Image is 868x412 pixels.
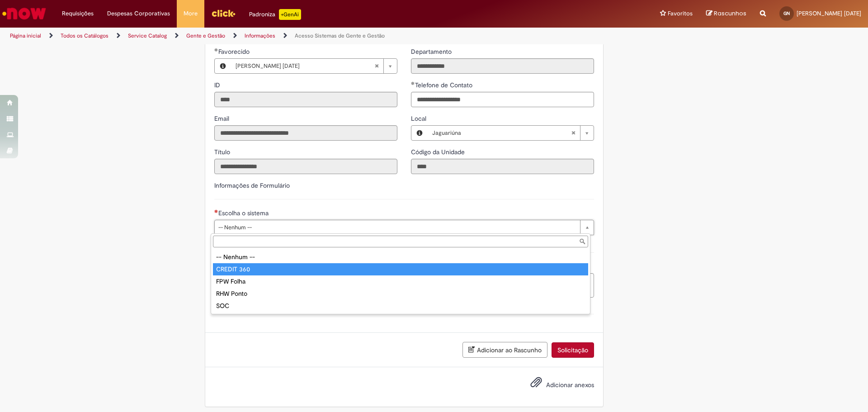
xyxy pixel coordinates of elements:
div: CREDIT 360 [213,263,588,275]
div: FPW Folha [213,275,588,288]
div: RHW Ponto [213,288,588,300]
ul: Escolha o sistema [211,249,590,314]
div: SOC [213,300,588,312]
div: -- Nenhum -- [213,251,588,263]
